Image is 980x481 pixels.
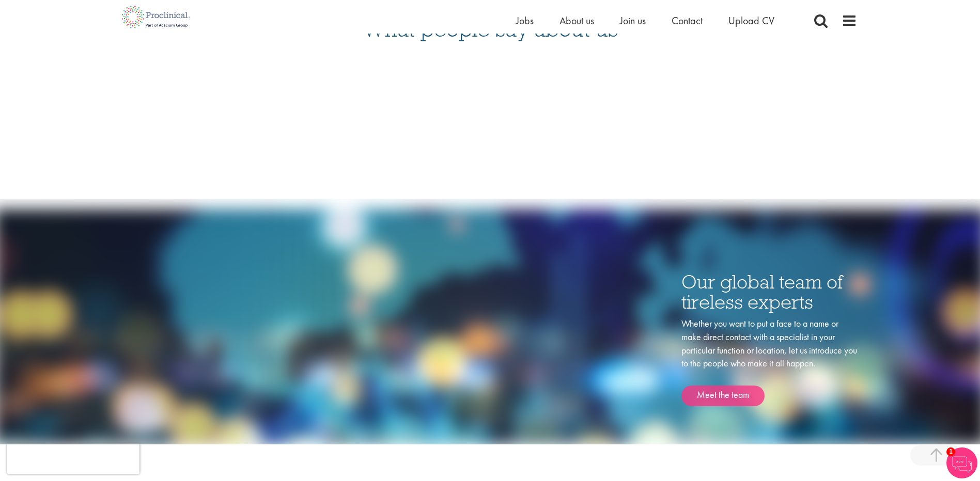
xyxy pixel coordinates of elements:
[946,447,955,456] span: 1
[559,14,594,27] a: About us
[946,447,977,478] img: Chatbot
[123,18,857,40] h3: What people say about us
[728,14,774,27] a: Upload CV
[7,443,139,474] iframe: reCAPTCHA
[681,317,857,406] div: Whether you want to put a face to a name or make direct contact with a specialist in your particu...
[620,14,646,27] a: Join us
[516,14,534,27] a: Jobs
[123,61,857,133] iframe: Customer reviews powered by Trustpilot
[681,386,765,406] a: Meet the team
[672,14,703,27] a: Contact
[681,272,857,312] h3: Our global team of tireless experts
